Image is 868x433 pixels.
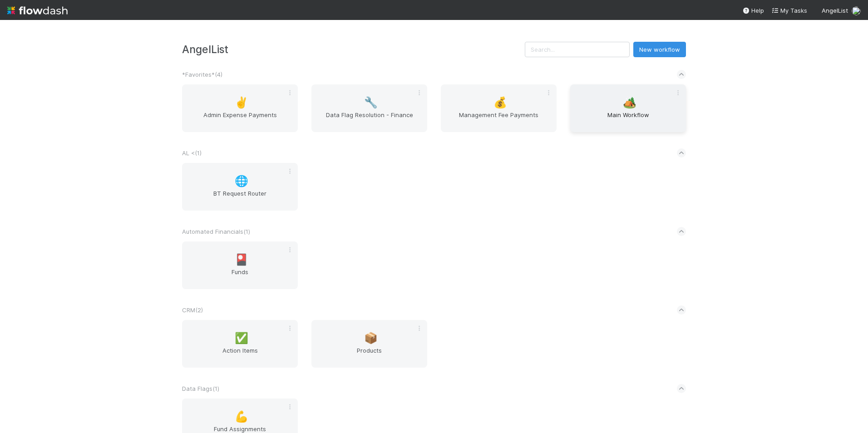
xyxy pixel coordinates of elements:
[186,346,294,364] span: Action Items
[235,411,248,423] span: 💪
[315,110,424,128] span: Data Flag Resolution - Finance
[311,84,427,132] a: 🔧Data Flag Resolution - Finance
[182,163,298,211] a: 🌐BT Request Router
[623,97,636,108] span: 🏕️
[182,385,219,392] span: Data Flags ( 1 )
[182,320,298,368] a: ✅Action Items
[182,228,250,235] span: Automated Financials ( 1 )
[235,97,248,108] span: ✌️
[186,189,294,207] span: BT Request Router
[315,346,424,364] span: Products
[182,306,203,314] span: CRM ( 2 )
[525,42,630,57] input: Search...
[771,6,807,15] a: My Tasks
[570,84,686,132] a: 🏕️Main Workflow
[364,332,378,344] span: 📦
[444,110,553,128] span: Management Fee Payments
[186,110,294,128] span: Admin Expense Payments
[182,84,298,132] a: ✌️Admin Expense Payments
[182,43,525,55] h3: AngelList
[771,7,807,14] span: My Tasks
[182,71,222,78] span: *Favorites* ( 4 )
[441,84,557,132] a: 💰Management Fee Payments
[235,332,248,344] span: ✅
[493,97,507,108] span: 💰
[633,42,686,57] button: New workflow
[186,267,294,285] span: Funds
[822,7,848,14] span: AngelList
[7,3,68,18] img: logo-inverted-e16ddd16eac7371096b0.svg
[311,320,427,368] a: 📦Products
[574,110,682,128] span: Main Workflow
[742,6,764,15] div: Help
[235,254,248,266] span: 🎴
[235,175,248,187] span: 🌐
[852,6,861,15] img: avatar_487f705b-1efa-4920-8de6-14528bcda38c.png
[182,149,202,157] span: AL < ( 1 )
[182,241,298,289] a: 🎴Funds
[364,97,378,108] span: 🔧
